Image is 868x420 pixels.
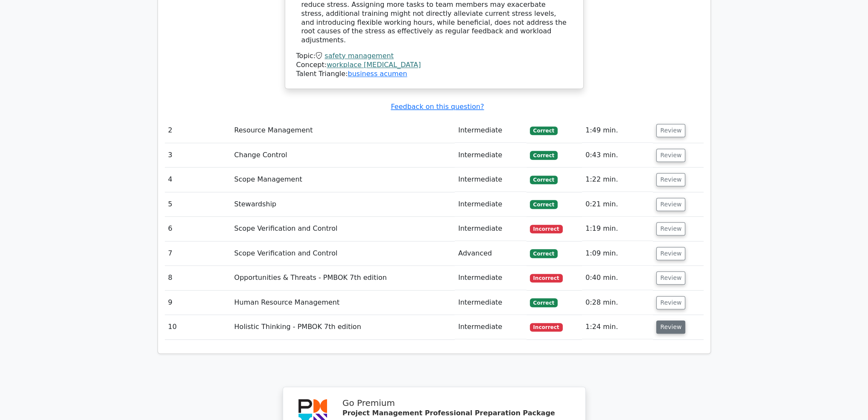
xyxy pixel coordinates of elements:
[165,241,231,266] td: 7
[327,61,421,69] a: workplace [MEDICAL_DATA]
[455,217,526,241] td: Intermediate
[656,222,685,235] button: Review
[582,217,653,241] td: 1:19 min.
[455,315,526,339] td: Intermediate
[656,198,685,211] button: Review
[582,192,653,217] td: 0:21 min.
[530,249,558,258] span: Correct
[231,241,455,266] td: Scope Verification and Control
[582,143,653,167] td: 0:43 min.
[530,126,558,135] span: Correct
[165,266,231,290] td: 8
[530,298,558,307] span: Correct
[530,323,563,332] span: Incorrect
[455,167,526,192] td: Intermediate
[582,241,653,266] td: 1:09 min.
[582,315,653,339] td: 1:24 min.
[582,167,653,192] td: 1:22 min.
[231,217,455,241] td: Scope Verification and Control
[324,52,394,60] a: safety management
[231,143,455,167] td: Change Control
[656,271,685,285] button: Review
[656,296,685,309] button: Review
[231,167,455,192] td: Scope Management
[165,217,231,241] td: 6
[231,291,455,315] td: Human Resource Management
[582,118,653,143] td: 1:49 min.
[530,225,563,233] span: Incorrect
[530,200,558,209] span: Correct
[296,52,572,78] div: Talent Triangle:
[656,124,685,137] button: Review
[455,118,526,143] td: Intermediate
[231,266,455,290] td: Opportunities & Threats - PMBOK 7th edition
[296,52,572,61] div: Topic:
[231,118,455,143] td: Resource Management
[165,315,231,339] td: 10
[455,291,526,315] td: Intermediate
[455,192,526,217] td: Intermediate
[455,266,526,290] td: Intermediate
[231,192,455,217] td: Stewardship
[656,247,685,260] button: Review
[530,151,558,159] span: Correct
[582,266,653,290] td: 0:40 min.
[391,103,484,111] a: Feedback on this question?
[656,149,685,162] button: Review
[656,173,685,186] button: Review
[165,291,231,315] td: 9
[296,61,572,70] div: Concept:
[231,315,455,339] td: Holistic Thinking - PMBOK 7th edition
[165,192,231,217] td: 5
[656,320,685,334] button: Review
[455,143,526,167] td: Intermediate
[348,70,407,78] a: business acumen
[455,241,526,266] td: Advanced
[582,291,653,315] td: 0:28 min.
[530,176,558,184] span: Correct
[165,143,231,167] td: 3
[530,274,563,282] span: Incorrect
[165,167,231,192] td: 4
[165,118,231,143] td: 2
